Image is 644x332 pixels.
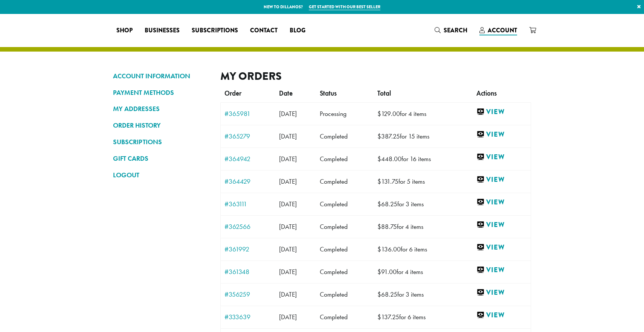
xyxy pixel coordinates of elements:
a: View [476,152,527,162]
span: 68.25 [377,200,397,208]
a: #356259 [224,291,272,298]
td: for 16 items [374,148,473,170]
span: [DATE] [279,290,297,298]
a: MY ADDRESSES [113,102,209,115]
span: Date [279,89,293,97]
a: View [476,175,527,184]
a: #361992 [224,246,272,253]
span: Status [320,89,337,97]
td: for 3 items [374,283,473,306]
span: Actions [476,89,497,97]
td: for 15 items [374,125,473,148]
td: Completed [316,193,373,215]
td: for 4 items [374,215,473,238]
td: for 4 items [374,102,473,125]
span: [DATE] [279,313,297,321]
td: Completed [316,283,373,306]
span: Businesses [145,26,180,35]
span: $ [377,110,381,118]
td: Completed [316,260,373,283]
td: for 5 items [374,170,473,193]
span: Shop [116,26,133,35]
td: for 6 items [374,238,473,260]
span: [DATE] [279,177,297,186]
td: Completed [316,148,373,170]
a: #361348 [224,268,272,275]
td: Completed [316,215,373,238]
span: $ [377,245,381,253]
a: View [476,243,527,252]
span: Search [444,26,467,35]
a: PAYMENT METHODS [113,86,209,99]
td: Completed [316,125,373,148]
span: $ [377,177,381,186]
a: #364429 [224,178,272,185]
span: [DATE] [279,110,297,118]
a: View [476,198,527,207]
td: Completed [316,238,373,260]
span: $ [377,222,381,231]
td: Completed [316,306,373,328]
span: 68.25 [377,290,397,298]
a: ACCOUNT INFORMATION [113,70,209,82]
a: #364942 [224,155,272,162]
a: SUBSCRIPTIONS [113,136,209,148]
span: [DATE] [279,200,297,208]
a: View [476,130,527,139]
span: Contact [250,26,278,35]
a: #333639 [224,314,272,320]
span: Blog [290,26,305,35]
td: Completed [316,170,373,193]
span: 129.00 [377,110,400,118]
span: $ [377,313,381,321]
a: Get started with our best seller [309,4,380,10]
span: $ [377,200,381,208]
td: for 3 items [374,193,473,215]
a: View [476,220,527,230]
a: #362566 [224,223,272,230]
a: GIFT CARDS [113,152,209,165]
a: Shop [110,24,139,37]
span: $ [377,132,381,140]
span: 88.75 [377,222,397,231]
td: for 4 items [374,260,473,283]
span: $ [377,268,381,276]
span: 91.00 [377,268,397,276]
a: View [476,107,527,117]
span: [DATE] [279,245,297,253]
span: $ [377,290,381,298]
span: Subscriptions [192,26,238,35]
td: Processing [316,102,373,125]
a: Search [429,24,473,37]
a: #365981 [224,110,272,117]
span: [DATE] [279,155,297,163]
span: 137.25 [377,313,399,321]
span: 136.00 [377,245,401,253]
a: LOGOUT [113,169,209,181]
span: Order [224,89,241,97]
td: for 6 items [374,306,473,328]
span: [DATE] [279,132,297,140]
span: 131.75 [377,177,398,186]
span: $ [377,155,381,163]
a: #363111 [224,201,272,207]
span: [DATE] [279,222,297,231]
a: View [476,265,527,275]
a: ORDER HISTORY [113,119,209,132]
span: Account [488,26,517,35]
span: 448.00 [377,155,401,163]
h2: My Orders [220,70,531,83]
a: View [476,311,527,320]
span: Total [377,89,391,97]
span: 387.25 [377,132,400,140]
span: [DATE] [279,268,297,276]
a: #365279 [224,133,272,140]
a: View [476,288,527,297]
